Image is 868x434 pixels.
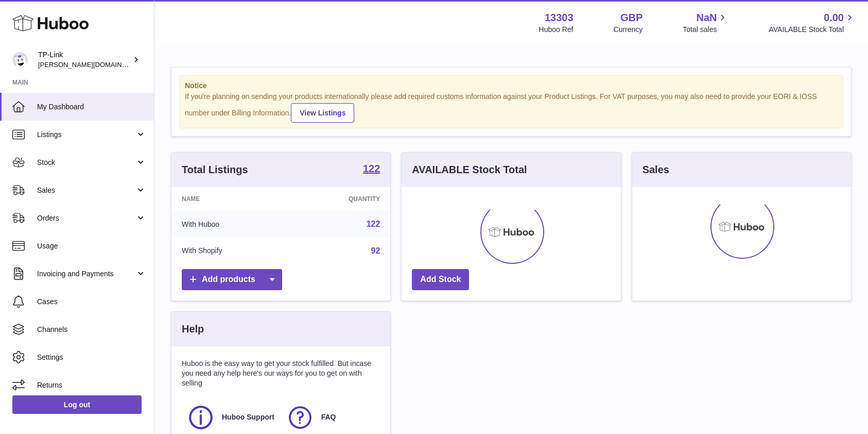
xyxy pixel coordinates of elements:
[171,238,289,264] td: With Shopify
[620,11,643,25] strong: GBP
[769,11,856,35] a: 0.00 AVAILABLE Stock Total
[38,60,260,69] span: [PERSON_NAME][DOMAIN_NAME][EMAIL_ADDRESS][DOMAIN_NAME]
[182,269,282,290] a: Add products
[286,404,375,431] a: FAQ
[185,92,838,123] div: If you're planning on sending your products internationally please add required customs informati...
[37,158,135,168] span: Stock
[545,11,574,25] strong: 13303
[363,163,380,176] a: 122
[683,11,728,35] a: NaN Total sales
[37,297,146,307] span: Cases
[291,103,354,123] a: View Listings
[37,213,135,223] span: Orders
[12,395,142,414] a: Log out
[171,187,289,211] th: Name
[222,412,274,422] span: Huboo Support
[182,163,248,177] h3: Total Listings
[171,211,289,238] td: With Huboo
[363,163,380,174] strong: 122
[769,25,856,35] span: AVAILABLE Stock Total
[37,269,135,279] span: Invoicing and Payments
[289,187,390,211] th: Quantity
[371,246,380,255] a: 92
[37,325,146,335] span: Channels
[185,81,838,91] strong: Notice
[683,25,728,35] span: Total sales
[412,269,469,290] a: Add Stock
[37,130,135,140] span: Listings
[37,241,146,251] span: Usage
[187,404,276,431] a: Huboo Support
[643,163,669,177] h3: Sales
[539,25,574,35] div: Huboo Ref
[38,50,131,70] div: TP-Link
[367,220,380,228] a: 122
[37,353,146,362] span: Settings
[824,11,844,25] span: 0.00
[614,25,643,35] div: Currency
[37,186,135,195] span: Sales
[182,322,204,336] h3: Help
[696,11,717,25] span: NaN
[412,163,527,177] h3: AVAILABLE Stock Total
[12,52,28,68] img: susie.li@tp-link.com
[37,102,146,112] span: My Dashboard
[182,359,380,388] p: Huboo is the easy way to get your stock fulfilled. But incase you need any help here's our ways f...
[37,380,146,390] span: Returns
[321,412,336,422] span: FAQ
